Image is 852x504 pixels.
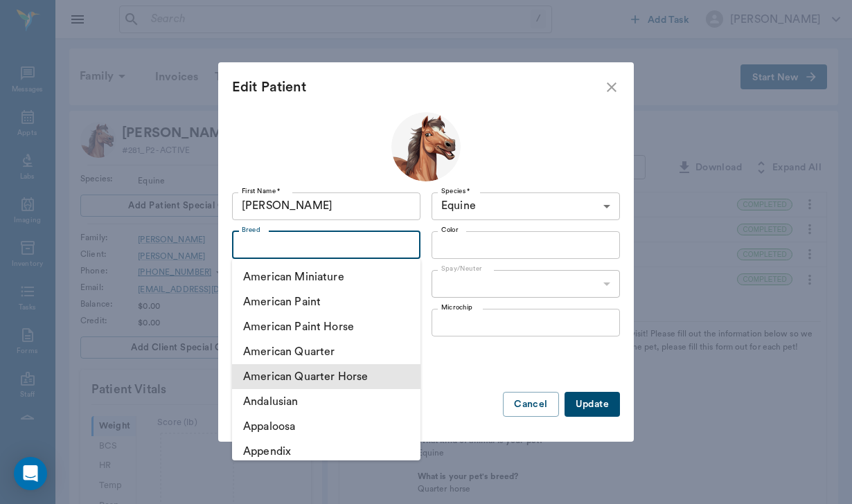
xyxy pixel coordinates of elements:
[232,414,420,439] li: Appaloosa
[441,264,482,273] label: Spay/Neuter
[232,76,603,98] div: Edit Patient
[232,389,420,414] li: Andalusian
[242,225,260,235] label: Breed
[603,79,620,96] button: close
[391,112,461,181] img: Profile Image
[565,392,620,417] button: Update
[232,264,420,289] li: American Miniature
[441,303,472,312] label: Microchip
[441,186,470,196] label: Species *
[503,392,558,417] button: Cancel
[242,186,281,196] label: First Name *
[432,192,620,220] div: Equine
[14,457,47,490] div: Open Intercom Messenger
[232,289,420,314] li: American Paint
[232,339,420,364] li: American Quarter
[232,314,420,339] li: American Paint Horse
[232,439,420,464] li: Appendix
[232,364,420,389] li: American Quarter Horse
[441,225,458,235] label: Color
